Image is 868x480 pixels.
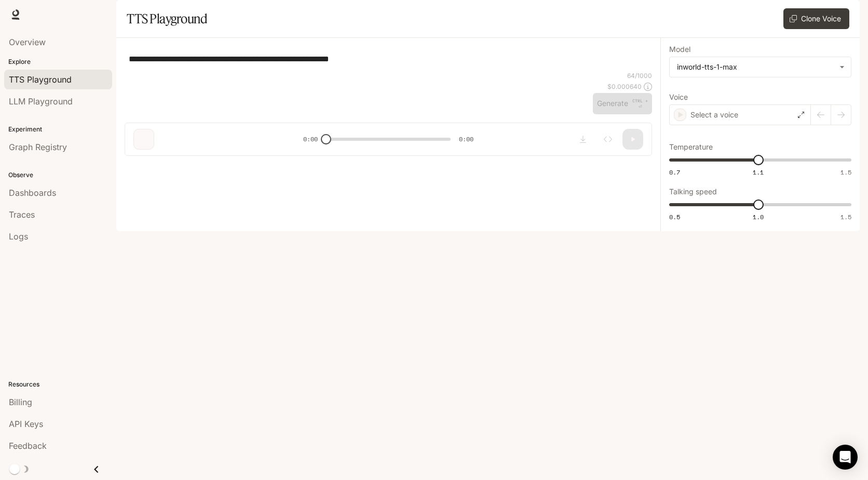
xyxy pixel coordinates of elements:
[669,94,688,101] p: Voice
[840,212,851,221] span: 1.5
[677,62,834,72] div: inworld-tts-1-max
[669,46,690,53] p: Model
[127,8,207,29] h1: TTS Playground
[627,71,652,80] p: 64 / 1000
[690,110,738,120] p: Select a voice
[669,212,680,221] span: 0.5
[840,168,851,177] span: 1.5
[670,57,851,77] div: inworld-tts-1-max
[669,168,680,177] span: 0.7
[833,445,858,470] div: Open Intercom Messenger
[607,82,642,91] p: $ 0.000640
[753,212,764,221] span: 1.0
[669,143,713,151] p: Temperature
[753,168,764,177] span: 1.1
[669,188,717,195] p: Talking speed
[783,8,849,29] button: Clone Voice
